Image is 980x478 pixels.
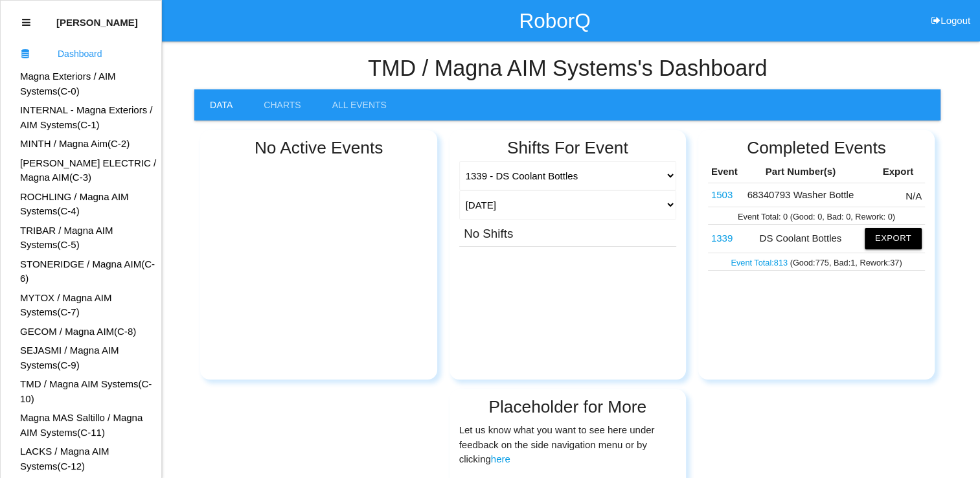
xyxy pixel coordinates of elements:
a: LACKS / Magna AIM Systems(C-12) [20,446,109,472]
a: ROCHLING / Magna AIM Systems(C-4) [20,191,129,217]
button: Export [865,228,922,249]
p: Ryan Wheater [56,7,138,28]
p: N/A [862,187,922,203]
a: Charts [248,89,316,120]
a: All Events [317,89,402,120]
td: 68340793 Washer Bottle [708,183,742,207]
a: TRIBAR / Magna AIM Systems(C-5) [20,225,113,251]
a: Magna MAS Saltillo / Magna AIM Systems(C-11) [20,412,142,438]
div: LACKS / Magna AIM Systems's Dashboard [1,444,161,473]
h4: TMD / Magna AIM Systems 's Dashboard [194,56,940,81]
a: 1339 [711,233,733,244]
div: Magna Exteriors / AIM Systems's Dashboard [1,69,161,98]
div: INTERNAL - Magna Exteriors / AIM Systems's Dashboard [1,103,161,132]
div: Close [22,7,30,38]
a: Magna Exteriors / AIM Systems(C-0) [20,71,116,97]
a: GECOM / Magna AIM(C-8) [20,326,136,337]
div: Magna MAS Saltillo / Magna AIM Systems's Dashboard [1,411,161,440]
h2: Completed Events [708,139,925,157]
p: (Good: 775 , Bad: 1 , Rework: 37 ) [711,255,922,269]
a: INTERNAL - Magna Exteriors / AIM Systems(C-1) [20,104,153,130]
a: Event Total:813 [731,258,790,267]
p: Event Total: 0 (Good: 0, Bad: 0, Rework: 0) [711,209,922,223]
a: TMD / Magna AIM Systems(C-10) [20,378,152,404]
a: STONERIDGE / Magna AIM(C-6) [20,258,155,284]
a: Dashboard [1,38,161,69]
a: here [491,453,510,464]
div: GECOM / Magna AIM's Dashboard [1,324,161,339]
div: MYTOX / Magna AIM Systems's Dashboard [1,291,161,320]
p: Let us know what you want to see here under feedback on the side navigation menu or by clicking [459,420,676,466]
a: SEJASMI / Magna AIM Systems(C-9) [20,345,119,370]
h2: Placeholder for More [459,398,676,416]
div: STONERIDGE / Magna AIM's Dashboard [1,257,161,286]
h2: No Active Events [210,139,427,157]
a: MYTOX / Magna AIM Systems(C-7) [20,292,111,318]
h2: Shifts For Event [459,139,676,157]
div: JOHNSON ELECTRIC / Magna AIM's Dashboard [1,156,161,185]
div: TMD / Magna AIM Systems's Dashboard [1,377,161,406]
div: ROCHLING / Magna AIM Systems's Dashboard [1,190,161,219]
th: Part Number(s) [742,161,859,183]
td: DS Coolant Bottles [742,225,859,253]
a: Data [194,89,248,120]
div: TRIBAR / Magna AIM Systems's Dashboard [1,223,161,253]
div: MINTH / Magna Aim's Dashboard [1,137,161,152]
a: MINTH / Magna Aim(C-2) [20,138,130,149]
th: Export [859,161,925,183]
h3: No Shifts [464,225,513,241]
a: 1503 [711,189,733,200]
div: SEJASMI / Magna AIM Systems's Dashboard [1,343,161,372]
td: 68340793 Washer Bottle [742,183,859,207]
td: DS Coolant Bottles [708,225,742,253]
th: Event [708,161,742,183]
a: [PERSON_NAME] ELECTRIC / Magna AIM(C-3) [20,157,156,183]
